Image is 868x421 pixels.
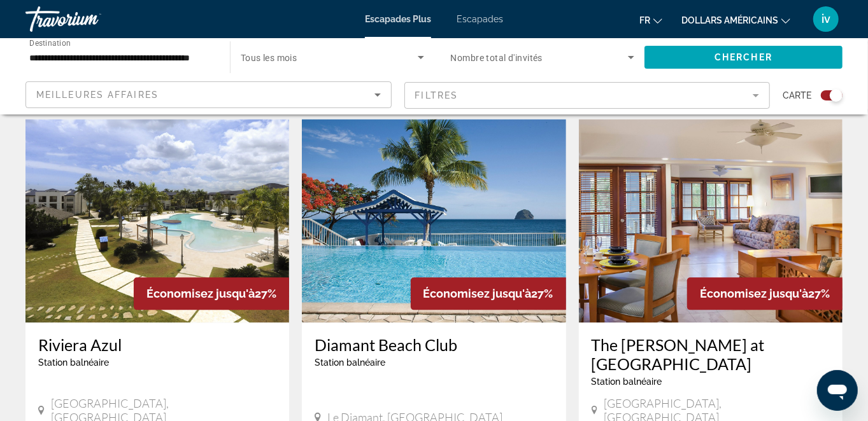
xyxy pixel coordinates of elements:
[639,11,662,29] button: Changer de langue
[302,119,566,322] img: 3128O01X.jpg
[687,277,843,310] div: 27%
[822,12,830,25] font: iv
[36,87,381,102] mat-select: Sort by
[404,81,771,109] button: Filter
[38,335,276,354] a: Riviera Azul
[423,287,532,300] span: Économisez jusqu'à
[241,53,297,63] span: Tous les mois
[592,335,830,373] a: The [PERSON_NAME] at [GEOGRAPHIC_DATA]
[365,14,431,24] a: Escapades Plus
[36,90,159,100] span: Meilleures affaires
[315,357,385,368] span: Station balnéaire
[315,335,553,354] a: Diamant Beach Club
[579,119,843,322] img: A200I01X.jpg
[457,14,503,24] a: Escapades
[644,46,843,69] button: Chercher
[134,277,289,310] div: 27%
[592,376,662,387] span: Station balnéaire
[700,287,808,300] span: Économisez jusqu'à
[411,277,566,310] div: 27%
[38,357,109,368] span: Station balnéaire
[29,39,71,48] span: Destination
[25,119,289,322] img: DR63O01X.jpg
[681,15,778,25] font: dollars américains
[639,15,650,25] font: fr
[817,370,858,411] iframe: Bouton de lancement de la fenêtre de messagerie
[25,3,153,36] a: Travorium
[783,86,811,104] span: Carte
[146,287,255,300] span: Économisez jusqu'à
[715,52,772,62] span: Chercher
[809,6,843,32] button: Menu utilisateur
[451,53,543,63] span: Nombre total d'invités
[681,11,790,29] button: Changer de devise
